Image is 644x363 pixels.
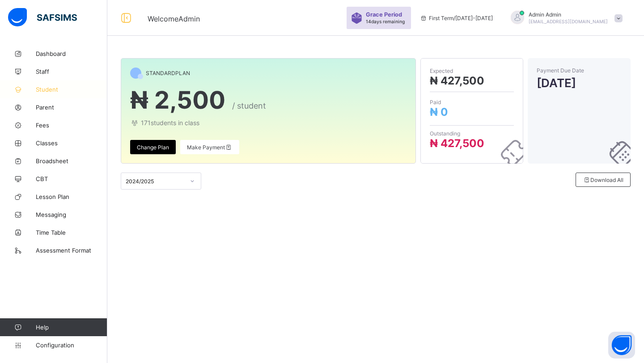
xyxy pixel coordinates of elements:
[583,177,623,183] span: Download All
[36,324,107,331] span: Help
[36,104,107,111] span: Parent
[430,137,484,150] span: ₦ 427,500
[430,106,448,118] span: ₦ 0
[36,193,107,200] span: Lesson Plan
[430,99,514,106] span: Paid
[537,67,622,74] span: Payment Due Date
[36,68,107,75] span: Staff
[36,229,107,236] span: Time Table
[36,50,107,57] span: Dashboard
[232,101,266,110] span: / student
[430,130,514,137] span: Outstanding
[36,139,107,147] span: Classes
[36,122,107,129] span: Fees
[430,74,484,87] span: ₦ 427,500
[36,157,107,165] span: Broadsheet
[187,144,233,151] span: Make Payment
[351,13,362,24] img: sticker-purple.71386a28dfed39d6af7621340158ba97.svg
[148,14,200,23] span: Welcome Admin
[420,15,493,21] span: session/term information
[36,342,107,349] span: Configuration
[36,86,107,93] span: Student
[137,144,169,151] span: Change Plan
[529,11,608,18] span: Admin Admin
[130,85,225,114] span: ₦ 2,500
[366,11,402,18] span: Grace Period
[430,68,514,74] span: Expected
[366,19,405,24] span: 14 days remaining
[146,70,190,76] span: STANDARD PLAN
[608,332,635,359] button: Open asap
[529,19,608,24] span: [EMAIL_ADDRESS][DOMAIN_NAME]
[126,178,185,185] div: 2024/2025
[8,8,77,27] img: safsims
[36,247,107,254] span: Assessment Format
[537,76,622,90] span: [DATE]
[36,175,107,182] span: CBT
[502,11,627,25] div: AdminAdmin
[130,119,407,127] span: 171 students in class
[36,211,107,218] span: Messaging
